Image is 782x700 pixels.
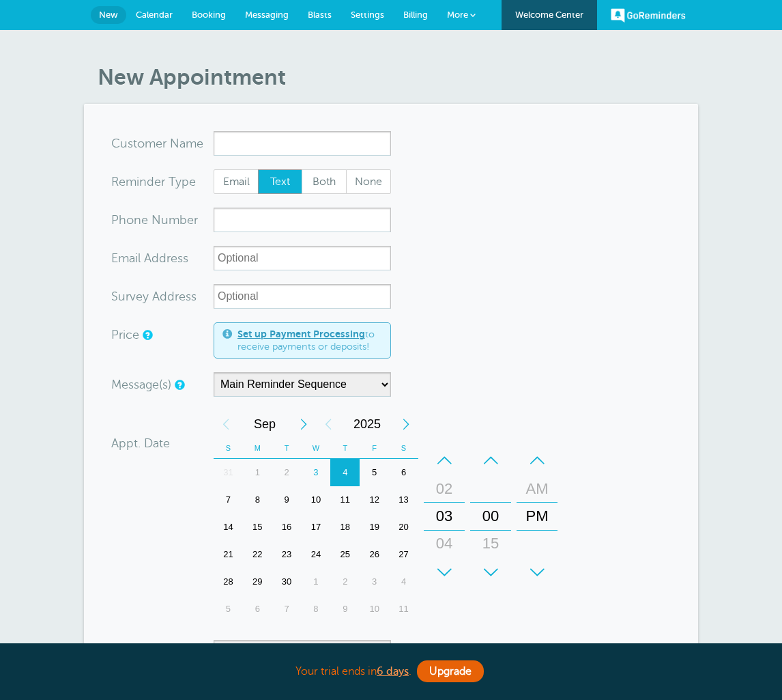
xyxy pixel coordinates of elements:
th: S [389,438,418,459]
div: Minutes [470,447,511,586]
span: Blasts [308,10,332,20]
div: 2 [272,459,302,486]
div: 15 [243,514,272,541]
span: Calendar [136,10,173,20]
span: Both [302,170,346,193]
div: Saturday, September 20 [389,514,418,541]
div: 03 [428,503,461,530]
div: 2 [330,568,360,596]
a: An optional price for the appointment. If you set a price, you can include a payment link in your... [143,331,151,339]
div: 10 [360,596,389,623]
label: Email [214,169,259,194]
div: 28 [214,568,243,596]
div: 18 [330,514,360,541]
div: 20 [389,514,418,541]
div: 13 [389,486,418,514]
div: 12 [360,486,389,514]
div: Monday, October 6 [243,596,272,623]
div: 21 [214,541,243,568]
div: 16 [272,514,302,541]
div: Tuesday, September 30 [272,568,302,596]
div: 30 [474,557,507,585]
div: Previous Month [214,410,238,438]
div: 9 [272,486,302,514]
div: Saturday, October 11 [389,596,418,623]
div: Tuesday, September 9 [272,486,302,514]
div: Tuesday, October 7 [272,596,302,623]
label: None [346,169,391,194]
div: Previous Year [316,410,341,438]
div: 4 [389,568,418,596]
div: Sunday, October 5 [214,596,243,623]
div: Today, Wednesday, September 3 [302,459,331,486]
span: 2025 [341,410,394,438]
div: Friday, September 19 [360,514,389,541]
th: F [360,438,389,459]
div: 05 [428,557,461,585]
div: Thursday, October 2 [330,568,360,596]
span: More [447,10,468,20]
label: Survey Address [111,290,197,303]
div: 6 [243,596,272,623]
span: Billing [403,10,428,20]
div: 14 [214,514,243,541]
div: Saturday, September 13 [389,486,418,514]
th: T [272,438,302,459]
div: Monday, September 22 [243,541,272,568]
span: Booking [192,10,226,20]
div: 8 [302,596,331,623]
div: Thursday, September 11 [330,486,360,514]
div: 26 [360,541,389,568]
div: 7 [272,596,302,623]
div: 23 [272,541,302,568]
div: 02 [428,475,461,503]
div: Thursday, September 25 [330,541,360,568]
a: Set up Payment Processing [237,328,365,339]
div: Thursday, October 9 [330,596,360,623]
div: 29 [243,568,272,596]
div: Tuesday, September 2 [272,459,302,486]
div: Tuesday, September 23 [272,541,302,568]
a: New [91,6,126,24]
div: 30 [272,568,302,596]
div: Sunday, September 21 [214,541,243,568]
div: 11 [330,486,360,514]
div: 3 [302,459,331,486]
div: AM [521,475,553,503]
span: Messaging [245,10,289,20]
div: Wednesday, October 8 [302,596,331,623]
label: Price [111,328,139,341]
span: None [347,170,390,193]
h1: New Appointment [98,64,698,90]
span: to receive payments or deposits! [237,328,382,352]
div: 19 [360,514,389,541]
div: Wednesday, October 1 [302,568,331,596]
th: S [214,438,243,459]
div: Wednesday, September 24 [302,541,331,568]
a: 6 days [377,665,409,677]
div: 00 [474,503,507,530]
div: Monday, September 29 [243,568,272,596]
div: Monday, September 8 [243,486,272,514]
div: Next Month [291,410,316,438]
span: ne Nu [134,214,169,226]
span: il Add [135,252,166,264]
div: 11 [389,596,418,623]
label: Message(s) [111,378,171,391]
div: ame [111,131,214,156]
div: 6 [389,459,418,486]
div: 27 [389,541,418,568]
div: Sunday, September 7 [214,486,243,514]
span: Settings [351,10,384,20]
div: Monday, September 1 [243,459,272,486]
span: New [99,10,118,20]
div: mber [111,208,214,232]
div: 5 [214,596,243,623]
input: Optional [214,246,391,270]
label: Text [258,169,303,194]
span: Pho [111,214,134,226]
div: Saturday, September 27 [389,541,418,568]
a: Upgrade [417,660,484,682]
div: 31 [214,459,243,486]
